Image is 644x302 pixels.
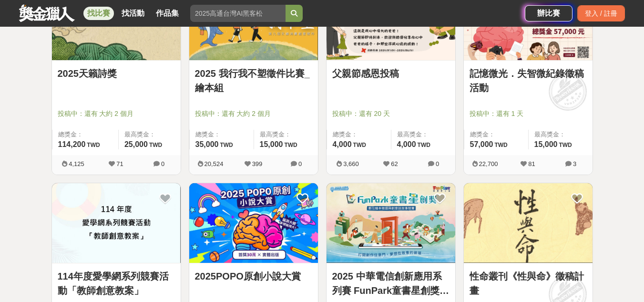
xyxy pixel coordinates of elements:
span: 4,000 [333,140,352,148]
span: TWD [559,142,572,148]
img: Cover Image [464,183,593,263]
span: 25,000 [124,140,148,148]
span: TWD [418,142,430,148]
span: 0 [436,160,439,167]
a: Cover Image [327,183,455,263]
span: 投稿中：還有 大約 2 個月 [58,109,175,119]
span: TWD [220,142,233,148]
a: 2025 我行我不塑徵件比賽_繪本組 [195,66,312,95]
span: 62 [391,160,398,167]
a: 114年度愛學網系列競賽活動「教師創意教案」 [58,269,175,298]
a: Cover Image [189,183,318,263]
span: 57,000 [470,140,493,148]
span: 4,000 [397,140,416,148]
span: TWD [353,142,366,148]
span: 4,125 [69,160,84,167]
span: 總獎金： [333,130,385,139]
span: TWD [149,142,162,148]
span: 15,000 [260,140,283,148]
span: 22,700 [479,160,498,167]
span: 114,200 [58,140,86,148]
span: 20,524 [204,160,224,167]
span: 總獎金： [470,130,522,139]
span: 投稿中：還有 大約 2 個月 [195,109,312,119]
span: 最高獎金： [260,130,312,139]
a: 作品集 [152,7,183,20]
a: 2025天籟詩獎 [58,66,175,81]
span: 3 [573,160,576,167]
img: Cover Image [327,183,455,263]
span: TWD [284,142,297,148]
span: 總獎金： [58,130,112,139]
a: 2025 中華電信創新應用系列賽 FunPark童書星創獎 數位繪本徵選與創意說故事競賽 [332,269,450,298]
span: 81 [528,160,535,167]
a: 2025POPO原創小說大賞 [195,269,312,283]
a: Cover Image [52,183,181,263]
span: TWD [87,142,100,148]
span: 3,660 [343,160,359,167]
span: 15,000 [534,140,558,148]
span: TWD [494,142,507,148]
div: 登入 / 註冊 [577,5,625,21]
span: 最高獎金： [124,130,175,139]
a: 找活動 [118,7,148,20]
span: 0 [298,160,302,167]
img: Cover Image [52,183,181,263]
input: 2025高通台灣AI黑客松 [190,5,286,22]
span: 總獎金： [195,130,248,139]
span: 35,000 [195,140,219,148]
a: 記憶微光．失智微紀錄徵稿活動 [470,66,587,95]
span: 投稿中：還有 1 天 [470,109,587,119]
a: 找比賽 [83,7,114,20]
span: 399 [252,160,263,167]
span: 0 [161,160,164,167]
a: 性命叢刊《性與命》徵稿計畫 [470,269,587,298]
a: 辦比賽 [525,5,572,21]
img: Cover Image [189,183,318,263]
span: 71 [116,160,123,167]
a: Cover Image [464,183,593,263]
span: 最高獎金： [534,130,587,139]
span: 投稿中：還有 20 天 [332,109,450,119]
a: 父親節感恩投稿 [332,66,450,81]
span: 最高獎金： [397,130,450,139]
